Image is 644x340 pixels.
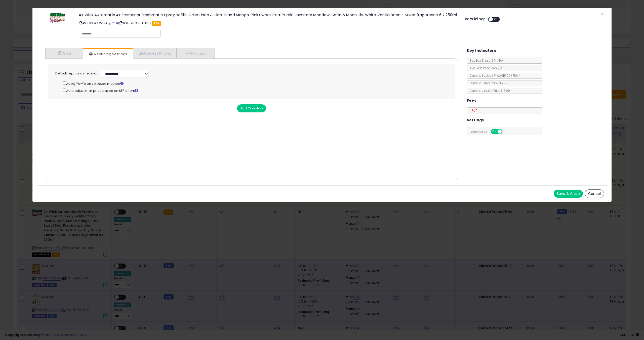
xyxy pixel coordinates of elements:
[493,17,501,22] span: OFF
[511,73,520,78] span: ( FBM )
[467,73,520,78] span: Current Buybox Price:
[467,48,496,54] h5: Key Indicators
[470,108,477,112] span: N/A
[133,48,177,58] a: Business Pricing
[237,104,266,112] button: Add Condition
[465,17,485,21] h5: Repricing:
[115,21,118,25] a: Your listing only
[63,80,445,86] div: Apply Yo-Yo on selected method
[467,66,503,70] span: Avg. Win Price 24h: N/A
[585,189,604,198] button: Cancel
[502,130,510,134] span: OFF
[152,21,161,26] span: FBA
[491,130,498,134] span: ON
[108,21,111,25] a: BuyBox page
[112,21,114,25] a: All offer listings
[177,48,214,58] a: Analytics
[79,19,457,27] p: ASIN: B0DK9S5SZ4 | SKU: HYHO-FBA-1887
[50,13,65,23] img: 41b0Ts9s4GL._SL60_.jpg
[601,10,604,17] span: ×
[467,81,507,85] span: Current Listed Price: £15.99
[554,190,583,198] button: Save & Close
[467,58,503,63] span: BuyBox Share 24h: N/A
[79,13,457,17] h3: Air Wick Automatic Air Freshener Freshmatic Spray Refills: Crisp Linen & Lilac, Island Mango, Pin...
[467,130,509,134] span: Consider CPT:
[83,49,132,59] a: Repricing Settings
[501,73,520,78] span: £15.99
[45,48,83,58] a: Costs
[467,97,476,104] h5: Fees
[467,89,510,93] span: Current Landed Price: £15.99
[467,117,484,123] h5: Settings
[55,71,97,76] label: Default repricing method:
[63,88,445,93] div: Auto adjust max price based on SFP offers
